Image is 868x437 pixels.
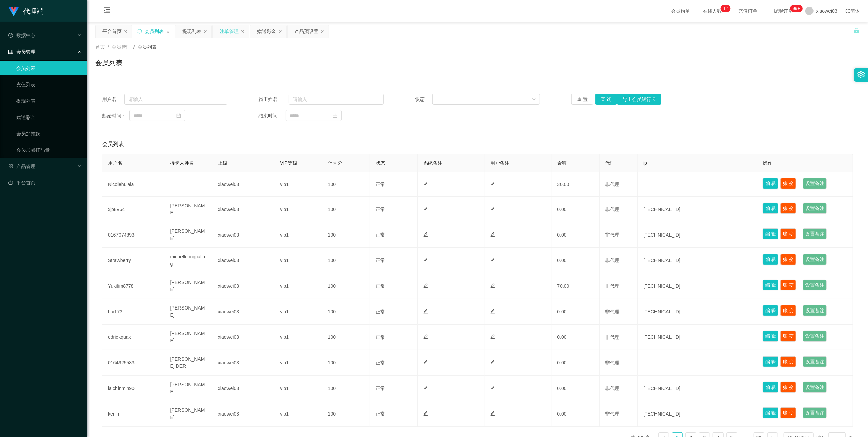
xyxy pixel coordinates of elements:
a: 图标: dashboard平台首页 [8,176,82,190]
span: 正常 [376,386,385,391]
span: 正常 [376,360,385,365]
span: 非代理 [605,283,619,289]
td: 100 [322,376,370,401]
span: 正常 [376,207,385,212]
td: [PERSON_NAME] [164,197,212,222]
td: [PERSON_NAME] [164,325,212,350]
span: 起始时间： [102,112,129,119]
button: 设置备注 [803,254,827,265]
button: 编 辑 [763,178,778,189]
a: 充值列表 [16,78,82,91]
span: 正常 [376,334,385,340]
span: 正常 [376,258,385,263]
i: 图标: unlock [854,28,860,34]
span: 员工姓名： [258,96,289,103]
i: 图标: edit [490,309,495,314]
td: 100 [322,401,370,427]
td: edrickquak [102,325,164,350]
button: 编 辑 [763,228,778,239]
td: vip1 [274,401,322,427]
span: 会员管理 [112,44,131,50]
td: vip1 [274,299,322,325]
span: 会员管理 [8,49,35,55]
td: xiaowei03 [212,172,274,197]
button: 设置备注 [803,407,827,418]
span: 用户名： [102,96,124,103]
span: 非代理 [605,386,619,391]
td: 100 [322,299,370,325]
td: 100 [322,172,370,197]
span: 正常 [376,232,385,238]
td: 0.00 [552,248,600,273]
span: 状态 [376,160,385,166]
td: laichinmin90 [102,376,164,401]
span: / [133,44,135,50]
td: 0.00 [552,299,600,325]
td: vip1 [274,273,322,299]
button: 编 辑 [763,203,778,214]
td: xiaowei03 [212,248,274,273]
button: 设置备注 [803,203,827,214]
td: vip1 [274,222,322,248]
button: 账 变 [780,228,796,239]
td: 0.00 [552,401,600,427]
span: ip [643,160,647,166]
button: 设置备注 [803,356,827,367]
i: 图标: close [124,30,128,34]
i: 图标: edit [423,309,428,314]
a: 会员加减打码量 [16,143,82,157]
td: xjp8964 [102,197,164,222]
span: 充值订单 [735,9,761,13]
button: 编 辑 [763,254,778,265]
td: [PERSON_NAME] [164,376,212,401]
i: 图标: global [846,9,850,13]
td: [TECHNICAL_ID] [638,273,757,299]
div: 平台首页 [102,25,122,38]
h1: 代理端 [23,0,44,22]
h1: 会员列表 [95,58,123,68]
td: [TECHNICAL_ID] [638,222,757,248]
span: / [108,44,109,50]
span: 会员列表 [102,140,124,148]
button: 编 辑 [763,280,778,290]
div: 注单管理 [220,25,239,38]
span: 代理 [605,160,615,166]
i: 图标: edit [490,386,495,390]
span: 产品管理 [8,164,35,169]
button: 编 辑 [763,356,778,367]
button: 账 变 [780,305,796,316]
span: 非代理 [605,360,619,365]
button: 编 辑 [763,305,778,316]
span: 正常 [376,182,385,187]
td: 0.00 [552,376,600,401]
i: 图标: edit [423,207,428,211]
sup: 12 [721,5,730,12]
a: 赠送彩金 [16,110,82,124]
i: 图标: edit [423,232,428,237]
button: 账 变 [780,280,796,290]
td: Yukilim8778 [102,273,164,299]
span: 用户名 [108,160,122,166]
td: vip1 [274,350,322,376]
span: 信誉分 [328,160,342,166]
img: logo.9652507e.png [8,7,19,16]
button: 账 变 [780,254,796,265]
span: VIP等级 [280,160,297,166]
td: [TECHNICAL_ID] [638,401,757,427]
span: 正常 [376,309,385,314]
button: 账 变 [780,382,796,393]
span: 操作 [763,160,772,166]
i: 图标: edit [490,232,495,237]
i: 图标: close [166,30,170,34]
input: 请输入 [124,94,227,105]
a: 会员加扣款 [16,127,82,140]
td: vip1 [274,197,322,222]
button: 账 变 [780,178,796,189]
i: 图标: down [532,97,536,102]
a: 提现列表 [16,94,82,108]
i: 图标: edit [423,360,428,365]
td: 100 [322,222,370,248]
span: 金额 [557,160,567,166]
td: Nicolehulala [102,172,164,197]
i: 图标: edit [423,258,428,262]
